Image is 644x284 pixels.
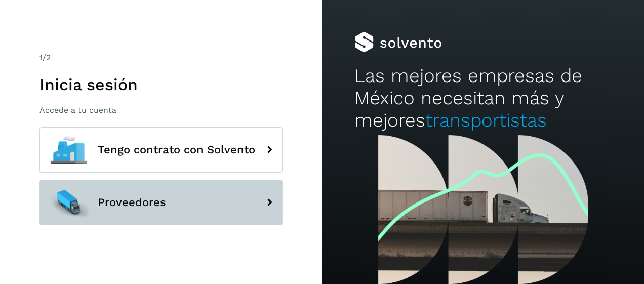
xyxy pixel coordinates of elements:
span: Proveedores [98,196,166,209]
div: /2 [39,52,283,64]
span: 1 [39,53,43,62]
button: Proveedores [39,180,283,225]
h1: Inicia sesión [39,75,283,94]
button: Tengo contrato con Solvento [39,127,283,173]
span: Tengo contrato con Solvento [98,144,255,156]
h2: Las mejores empresas de México necesitan más y mejores [354,65,612,132]
span: transportistas [425,109,547,131]
p: Accede a tu cuenta [39,105,283,115]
